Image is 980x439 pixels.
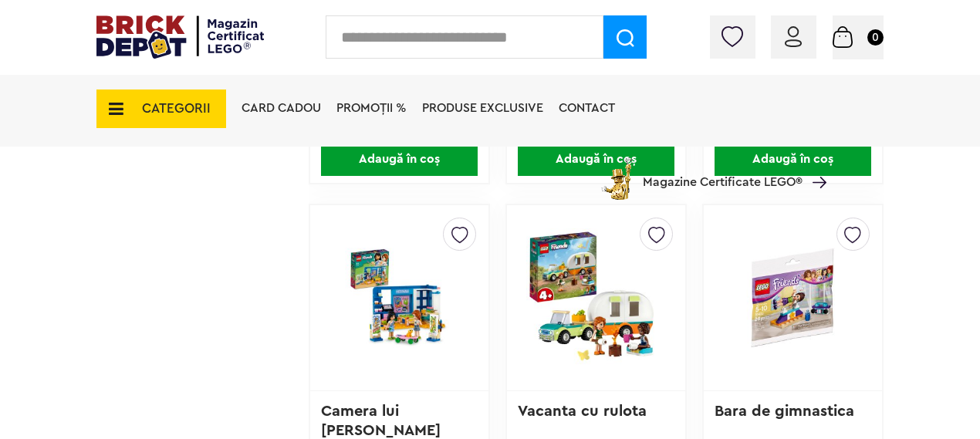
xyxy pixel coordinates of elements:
a: Card Cadou [242,102,321,114]
span: CATEGORII [142,102,211,115]
a: Produse exclusive [422,102,543,114]
a: Camera lui [PERSON_NAME] [321,404,441,438]
small: 0 [867,29,884,46]
a: PROMOȚII % [336,102,407,114]
img: Camera lui Liann [329,220,469,376]
img: Vacanta cu rulota [526,190,666,406]
span: Magazine Certificate LEGO® [643,154,803,190]
a: Contact [559,102,615,114]
a: Vacanta cu rulota [518,404,647,419]
img: Bara de gimnastica [723,220,863,376]
a: Bara de gimnastica [715,404,854,419]
a: Magazine Certificate LEGO® [803,157,826,169]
